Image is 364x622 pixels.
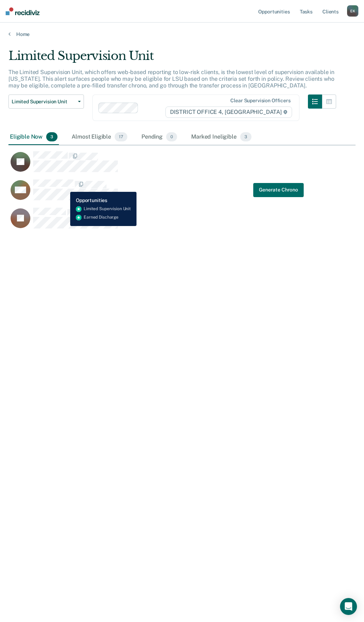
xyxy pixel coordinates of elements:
[12,99,75,105] span: Limited Supervision Unit
[115,132,127,141] span: 17
[8,31,356,37] a: Home
[230,98,290,104] div: Clear supervision officers
[8,69,334,89] p: The Limited Supervision Unit, which offers web-based reporting to low-risk clients, is the lowest...
[70,129,129,145] div: Almost Eligible17
[165,106,292,118] span: DISTRICT OFFICE 4, [GEOGRAPHIC_DATA]
[8,179,312,207] div: CaseloadOpportunityCell-145330
[8,151,312,179] div: CaseloadOpportunityCell-94409
[166,132,177,141] span: 0
[253,183,304,197] button: Generate Chrono
[253,183,304,197] a: Navigate to form link
[347,5,358,17] div: E K
[140,129,178,145] div: Pending0
[8,49,336,69] div: Limited Supervision Unit
[347,5,358,17] button: EK
[190,129,253,145] div: Marked Ineligible3
[240,132,251,141] span: 3
[340,598,357,615] div: Open Intercom Messenger
[46,132,57,141] span: 3
[6,7,40,15] img: Recidiviz
[8,129,59,145] div: Eligible Now3
[8,94,84,109] button: Limited Supervision Unit
[8,207,312,236] div: CaseloadOpportunityCell-69780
